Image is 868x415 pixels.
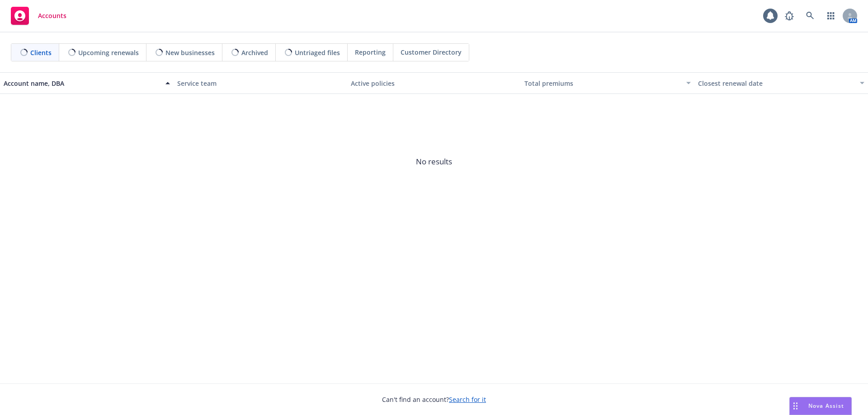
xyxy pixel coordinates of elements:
a: Report a Bug [780,7,798,25]
span: Nova Assist [808,402,844,410]
a: Search for it [449,395,486,404]
span: Can't find an account? [382,395,486,404]
span: Reporting [355,47,386,57]
a: Search [801,7,819,25]
div: Service team [177,79,344,88]
a: Switch app [822,7,840,25]
span: Archived [241,48,268,57]
span: Untriaged files [295,48,340,57]
a: Accounts [7,3,70,28]
div: Closest renewal date [698,79,854,88]
span: New businesses [165,48,215,57]
span: Accounts [38,12,66,19]
button: Active policies [347,72,521,94]
div: Active policies [351,79,517,88]
button: Service team [174,72,347,94]
button: Total premiums [521,72,694,94]
button: Nova Assist [789,397,852,415]
div: Account name, DBA [4,79,160,88]
div: Total premiums [524,79,681,88]
button: Closest renewal date [694,72,868,94]
span: Customer Directory [401,47,462,57]
div: Drag to move [790,397,801,415]
span: Clients [30,48,52,57]
span: Upcoming renewals [78,48,139,57]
